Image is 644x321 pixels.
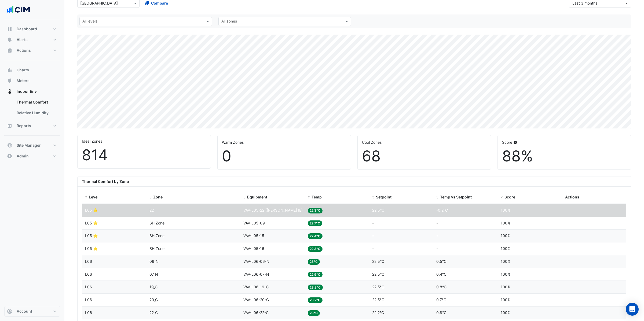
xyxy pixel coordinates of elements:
[7,123,12,128] app-icon: Reports
[243,208,303,212] span: VAV-L05-22 (NABERS IE)
[501,259,510,264] span: 100%
[308,208,323,213] span: 22.3°C
[436,272,447,276] span: 0.4°C
[312,195,322,199] span: Temp
[436,297,446,302] span: 0.7°C
[243,285,269,289] span: VAV-L06-19-C
[17,26,37,32] span: Dashboard
[501,310,510,315] span: 100%
[502,147,627,165] div: 88%
[504,195,515,199] span: Score
[85,259,92,264] span: L06
[308,285,323,290] span: 23.3°C
[372,297,384,302] span: 22.5°C
[308,272,323,277] span: 22.9°C
[308,233,323,239] span: 22.4°C
[501,297,510,302] span: 100%
[7,37,12,42] app-icon: Alerts
[436,233,438,238] span: -
[308,310,320,316] span: 23°C
[4,75,60,86] button: Meters
[243,297,269,302] span: VAV-L06-20-C
[4,65,60,75] button: Charts
[7,26,12,32] app-icon: Dashboard
[372,285,384,289] span: 22.5°C
[149,208,154,212] span: 22
[4,97,60,120] div: Indoor Env
[243,310,269,315] span: VAV-L06-22-C
[151,0,168,6] span: Compare
[436,285,447,289] span: 0.8°C
[7,78,12,83] app-icon: Meters
[17,309,32,314] span: Account
[17,89,37,94] span: Indoor Env
[85,310,92,315] span: L06
[85,246,98,251] span: L05 ⭐
[243,259,269,264] span: VAV-L06-06-N
[436,246,438,251] span: -
[4,120,60,131] button: Reports
[89,195,98,199] span: Level
[436,221,438,225] span: -
[4,34,60,45] button: Alerts
[7,143,12,148] app-icon: Site Manager
[308,259,320,265] span: 23°C
[243,246,264,251] span: VAV-L05-16
[17,48,31,53] span: Actions
[502,139,627,145] div: Score
[372,310,384,315] span: 22.2°C
[372,233,374,238] span: -
[221,18,237,25] div: All zones
[12,108,60,118] a: Relative Humidity
[12,97,60,108] a: Thermal Comfort
[6,4,31,15] img: Company Logo
[17,78,30,83] span: Meters
[308,246,323,252] span: 22.3°C
[4,140,60,151] button: Site Manager
[149,310,158,315] span: 22_C
[17,37,28,42] span: Alerts
[222,147,346,165] div: 0
[501,208,510,212] span: 100%
[308,220,323,226] span: 22.7°C
[17,123,31,128] span: Reports
[372,208,384,212] span: 22.5°C
[376,195,391,199] span: Setpoint
[243,233,264,238] span: VAV-L05-15
[4,24,60,34] button: Dashboard
[7,153,12,159] app-icon: Admin
[362,147,486,165] div: 68
[372,272,384,276] span: 22.5°C
[17,143,41,148] span: Site Manager
[85,297,92,302] span: L06
[153,195,163,199] span: Zone
[85,272,92,276] span: L06
[149,233,164,238] span: SH Zone
[372,259,384,264] span: 22.5°C
[4,86,60,97] button: Indoor Env
[243,221,265,225] span: VAV-L05-09
[85,285,92,289] span: L06
[85,208,98,212] span: L05 ⭐
[85,233,98,238] span: L05 ⭐
[572,1,597,5] span: 01 Jun 25 - 31 Aug 25
[82,146,206,164] div: 814
[82,138,206,144] div: Ideal Zones
[247,195,267,199] span: Equipment
[4,151,60,161] button: Admin
[4,306,60,317] button: Account
[149,285,158,289] span: 19_C
[82,179,129,184] b: Thermal Comfort by Zone
[308,297,323,303] span: 23.2°C
[85,221,98,225] span: L05 ⭐
[4,45,60,56] button: Actions
[362,139,486,145] div: Cool Zones
[436,310,447,315] span: 0.8°C
[149,246,164,251] span: SH Zone
[7,48,12,53] app-icon: Actions
[7,67,12,73] app-icon: Charts
[565,195,579,199] span: Actions
[436,259,447,264] span: 0.5°C
[243,272,269,276] span: VAV-L06-07-N
[372,221,374,225] span: -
